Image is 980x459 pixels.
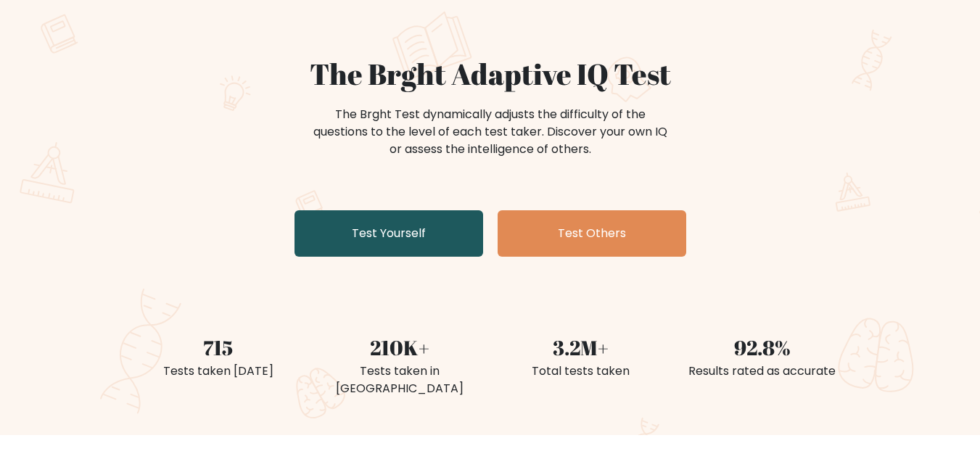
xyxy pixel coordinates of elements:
div: 715 [136,332,300,363]
a: Test Others [498,210,686,257]
div: Tests taken in [GEOGRAPHIC_DATA] [318,363,482,397]
h1: The Brght Adaptive IQ Test [136,57,844,91]
div: 92.8% [680,332,844,363]
div: Results rated as accurate [680,363,844,380]
div: The Brght Test dynamically adjusts the difficulty of the questions to the level of each test take... [309,106,672,158]
div: Total tests taken [499,363,663,380]
div: Tests taken [DATE] [136,363,300,380]
div: 3.2M+ [499,332,663,363]
div: 210K+ [318,332,482,363]
a: Test Yourself [295,210,483,257]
